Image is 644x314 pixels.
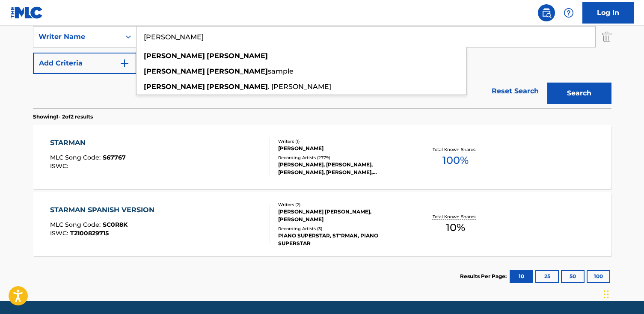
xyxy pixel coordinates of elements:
[541,8,552,18] img: search
[39,32,116,42] div: Writer Name
[278,201,407,208] div: Writers ( 2 )
[33,125,611,189] a: STARMANMLC Song Code:S67767ISWC:Writers (1)[PERSON_NAME]Recording Artists (2779)[PERSON_NAME], [P...
[587,270,610,283] button: 100
[278,154,407,161] div: Recording Artists ( 2779 )
[442,153,469,168] span: 100 %
[119,58,130,68] img: 9d2ae6d4665cec9f34b9.svg
[50,229,70,237] span: ISWC :
[538,4,555,21] a: Public Search
[278,145,407,152] div: [PERSON_NAME]
[103,221,128,228] span: SC0R8K
[510,270,533,283] button: 10
[278,161,407,176] div: [PERSON_NAME], [PERSON_NAME], [PERSON_NAME], [PERSON_NAME], [PERSON_NAME], [PERSON_NAME], [PERSON...
[268,67,294,75] span: sample
[278,232,407,247] div: PIANO SUPERSTAR, ST*RMAN, PIANO SUPERSTAR
[144,83,205,91] strong: [PERSON_NAME]
[278,225,407,232] div: Recording Artists ( 3 )
[561,270,585,283] button: 50
[50,154,103,161] span: MLC Song Code :
[50,221,103,228] span: MLC Song Code :
[560,4,577,21] div: Help
[207,67,268,75] strong: [PERSON_NAME]
[564,8,574,18] img: help
[278,138,407,145] div: Writers ( 1 )
[144,67,205,75] strong: [PERSON_NAME]
[268,83,331,91] span: . [PERSON_NAME]
[446,220,465,235] span: 10 %
[33,192,611,256] a: STARMAN SPANISH VERSIONMLC Song Code:SC0R8KISWC:T2100829715Writers (2)[PERSON_NAME] [PERSON_NAME]...
[144,52,205,60] strong: [PERSON_NAME]
[103,154,126,161] span: S67767
[535,270,559,283] button: 25
[278,208,407,223] div: [PERSON_NAME] [PERSON_NAME], [PERSON_NAME]
[602,26,611,47] img: Delete Criterion
[50,162,70,170] span: ISWC :
[207,52,268,60] strong: [PERSON_NAME]
[207,83,268,91] strong: [PERSON_NAME]
[33,113,93,121] p: Showing 1 - 2 of 2 results
[10,6,43,19] img: MLC Logo
[50,138,126,148] div: STARMAN
[582,2,634,24] a: Log In
[50,205,159,215] div: STARMAN SPANISH VERSION
[433,213,478,220] p: Total Known Shares:
[433,146,478,153] p: Total Known Shares:
[460,273,509,280] p: Results Per Page:
[547,83,611,104] button: Search
[70,229,109,237] span: T2100829715
[601,273,644,314] iframe: Chat Widget
[487,82,543,101] a: Reset Search
[604,281,609,307] div: Drag
[33,53,137,74] button: Add Criteria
